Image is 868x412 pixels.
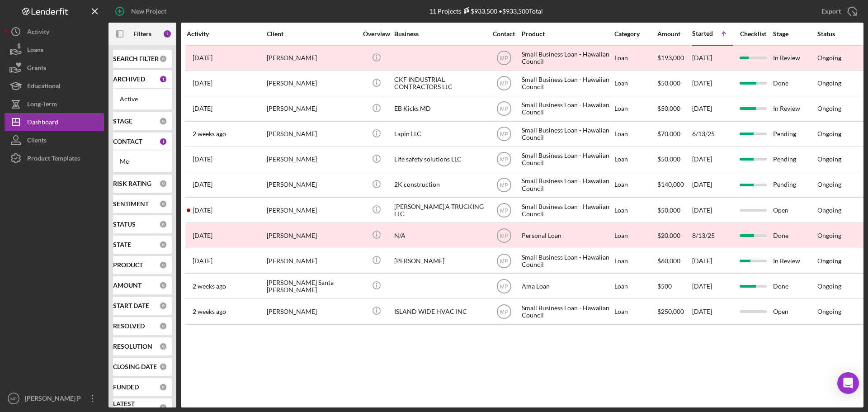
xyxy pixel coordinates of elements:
[394,223,485,247] div: N/A
[193,130,226,137] time: 2025-09-17 08:38
[159,363,167,371] div: 0
[193,257,212,265] time: 2025-09-03 03:41
[657,46,691,70] div: $193,000
[614,299,656,323] div: Loan
[522,122,612,146] div: Small Business Loan - Hawaiian Council
[773,46,816,70] div: In Review
[193,232,212,239] time: 2025-08-12 20:46
[692,122,733,146] div: 6/13/25
[27,77,61,97] div: Educational
[267,299,357,323] div: [PERSON_NAME]
[5,41,104,59] button: Loans
[394,97,485,121] div: EB Kicks MD
[5,23,104,41] button: Activity
[817,308,841,315] div: Ongoing
[5,95,104,113] button: Long-Term
[522,198,612,222] div: Small Business Loan - Hawaiian Council
[522,223,612,247] div: Personal Loan
[27,23,49,43] div: Activity
[500,283,508,289] text: MP
[193,54,212,62] time: 2025-05-05 02:16
[614,30,656,38] div: Category
[159,403,167,412] div: 0
[773,147,816,171] div: Pending
[692,71,733,95] div: [DATE]
[500,106,508,112] text: MP
[113,322,145,330] b: RESOLVED
[614,97,656,121] div: Loan
[817,105,841,112] div: Ongoing
[159,75,167,83] div: 1
[159,281,167,289] div: 0
[5,131,104,149] button: Clients
[657,71,691,95] div: $50,000
[817,80,841,87] div: Ongoing
[522,173,612,197] div: Small Business Loan - Hawaiian Council
[113,363,157,370] b: CLOSING DATE
[657,206,680,214] span: $50,000
[27,41,43,61] div: Loans
[692,173,733,197] div: [DATE]
[394,249,485,273] div: [PERSON_NAME]
[394,71,485,95] div: CKF INDUSTRIAL CONTRACTORS LLC
[159,383,167,391] div: 0
[817,283,841,290] div: Ongoing
[267,198,357,222] div: [PERSON_NAME]
[821,2,841,20] div: Export
[461,7,497,15] div: $933,500
[773,122,816,146] div: Pending
[27,95,57,115] div: Long-Term
[267,223,357,247] div: [PERSON_NAME]
[193,156,212,163] time: 2025-08-26 02:09
[614,274,656,298] div: Loan
[773,249,816,273] div: In Review
[837,372,859,394] div: Open Intercom Messenger
[131,2,166,20] div: New Project
[394,147,485,171] div: Life safety solutions LLC
[773,223,816,247] div: Done
[817,54,841,62] div: Ongoing
[657,155,680,163] span: $50,000
[113,384,139,391] b: FUNDED
[193,80,212,87] time: 2025-09-06 01:34
[159,322,167,330] div: 0
[159,117,167,125] div: 0
[500,182,508,188] text: MP
[812,2,863,20] button: Export
[500,81,508,87] text: MP
[267,97,357,121] div: [PERSON_NAME]
[27,131,47,152] div: Clients
[657,257,680,265] span: $60,000
[522,30,612,38] div: Product
[113,261,143,269] b: PRODUCT
[159,137,167,146] div: 1
[522,147,612,171] div: Small Business Loan - Hawaiian Council
[692,30,713,37] div: Started
[267,173,357,197] div: [PERSON_NAME]
[113,343,152,350] b: RESOLUTION
[267,122,357,146] div: [PERSON_NAME]
[27,149,80,170] div: Product Templates
[817,257,841,265] div: Ongoing
[773,299,816,323] div: Open
[187,30,266,38] div: Activity
[692,97,733,121] div: [DATE]
[159,180,167,188] div: 0
[5,59,104,77] button: Grants
[133,30,151,38] b: Filters
[159,342,167,350] div: 0
[193,105,212,112] time: 2025-08-09 03:32
[692,147,733,171] div: [DATE]
[614,46,656,70] div: Loan
[267,249,357,273] div: [PERSON_NAME]
[657,180,684,188] span: $140,000
[692,299,733,323] div: [DATE]
[692,46,733,70] div: [DATE]
[113,76,145,83] b: ARCHIVED
[23,389,81,410] div: [PERSON_NAME] P
[159,261,167,269] div: 0
[614,223,656,247] div: Loan
[487,30,521,38] div: Contact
